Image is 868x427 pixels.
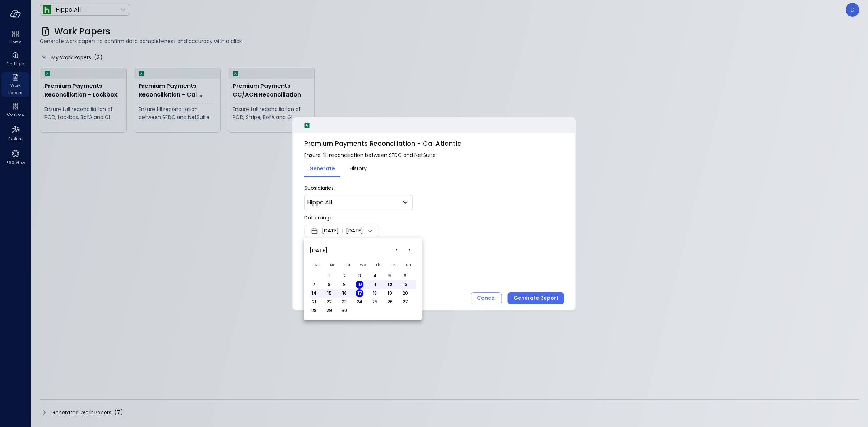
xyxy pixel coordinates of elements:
[355,259,370,272] th: Wednesday
[310,259,416,315] table: September 2025
[325,307,333,315] button: Monday, September 29th, 2025
[390,244,403,257] button: Go to the Previous Month
[386,272,394,280] button: Friday, September 5th, 2025
[310,289,318,297] button: Sunday, September 14th, 2025, selected
[340,272,348,280] button: Tuesday, September 2nd, 2025
[310,307,318,315] button: Sunday, September 28th, 2025
[401,298,409,306] button: Saturday, September 27th, 2025
[371,281,379,289] button: Thursday, September 11th, 2025, selected
[371,289,379,297] button: Today, Thursday, September 18th, 2025
[310,298,318,306] button: Sunday, September 21st, 2025
[403,244,416,257] button: Go to the Next Month
[386,289,394,297] button: Friday, September 19th, 2025
[401,272,409,280] button: Saturday, September 6th, 2025
[325,298,333,306] button: Monday, September 22nd, 2025
[340,289,348,297] button: Tuesday, September 16th, 2025, selected
[371,298,379,306] button: Thursday, September 25th, 2025
[340,259,355,272] th: Tuesday
[310,281,318,289] button: Sunday, September 7th, 2025
[340,281,348,289] button: Tuesday, September 9th, 2025
[310,247,328,255] span: [DATE]
[356,281,363,289] button: Wednesday, September 10th, 2025, selected
[325,259,340,272] th: Monday
[325,289,333,297] button: Monday, September 15th, 2025, selected
[386,281,394,289] button: Friday, September 12th, 2025, selected
[356,298,363,306] button: Wednesday, September 24th, 2025
[356,289,363,297] button: Wednesday, September 17th, 2025, selected
[401,259,416,272] th: Saturday
[371,272,379,280] button: Thursday, September 4th, 2025
[401,281,409,289] button: Saturday, September 13th, 2025, selected
[340,298,348,306] button: Tuesday, September 23rd, 2025
[370,259,386,272] th: Thursday
[340,307,348,315] button: Tuesday, September 30th, 2025
[386,298,394,306] button: Friday, September 26th, 2025
[386,259,401,272] th: Friday
[401,289,409,297] button: Saturday, September 20th, 2025
[325,272,333,280] button: Monday, September 1st, 2025
[356,272,363,280] button: Wednesday, September 3rd, 2025
[325,281,333,289] button: Monday, September 8th, 2025
[310,259,325,272] th: Sunday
